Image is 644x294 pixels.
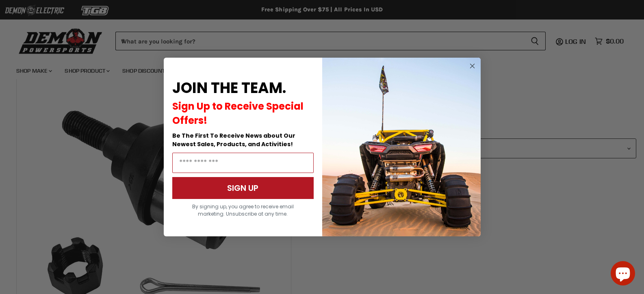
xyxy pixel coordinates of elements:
[172,153,314,173] input: Email Address
[172,99,304,127] span: Sign Up to Receive Special Offers!
[172,177,314,199] button: SIGN UP
[172,78,286,98] span: JOIN THE TEAM.
[608,261,637,288] inbox-online-store-chat: Shopify online store chat
[322,58,481,236] img: a9095488-b6e7-41ba-879d-588abfab540b.jpeg
[467,61,477,71] button: Close dialog
[192,203,294,217] span: By signing up, you agree to receive email marketing. Unsubscribe at any time.
[172,132,295,148] span: Be The First To Receive News about Our Newest Sales, Products, and Activities!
